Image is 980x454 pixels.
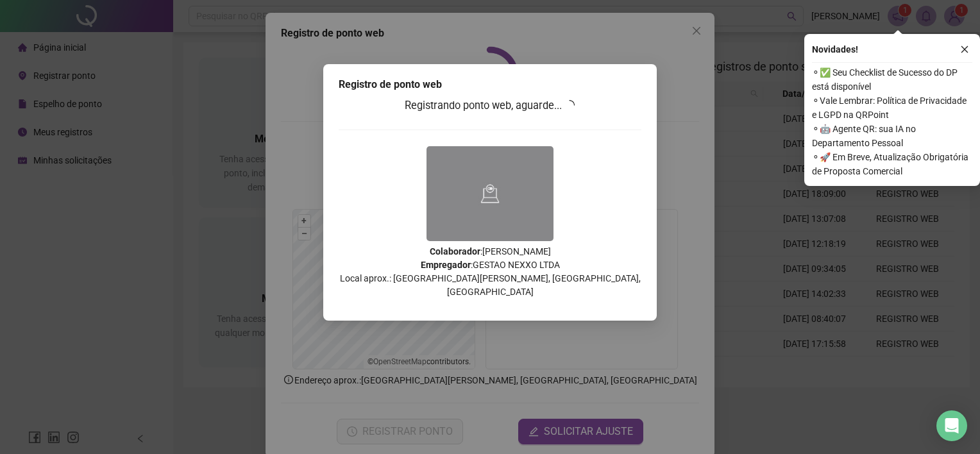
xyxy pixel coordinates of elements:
span: close [960,45,969,54]
img: Z [427,146,553,241]
span: loading [564,100,575,110]
span: Novidades ! [812,42,858,56]
p: : [PERSON_NAME] : GESTAO NEXXO LTDA Local aprox.: [GEOGRAPHIC_DATA][PERSON_NAME], [GEOGRAPHIC_DAT... [339,245,641,299]
div: Open Intercom Messenger [936,410,967,441]
span: ⚬ 🚀 Em Breve, Atualização Obrigatória de Proposta Comercial [812,150,972,178]
span: ⚬ ✅ Seu Checklist de Sucesso do DP está disponível [812,65,972,94]
h3: Registrando ponto web, aguarde... [339,97,641,114]
span: ⚬ 🤖 Agente QR: sua IA no Departamento Pessoal [812,122,972,150]
strong: Empregador [421,260,471,270]
span: ⚬ Vale Lembrar: Política de Privacidade e LGPD na QRPoint [812,94,972,122]
div: Registro de ponto web [339,77,641,92]
strong: Colaborador [430,246,480,256]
